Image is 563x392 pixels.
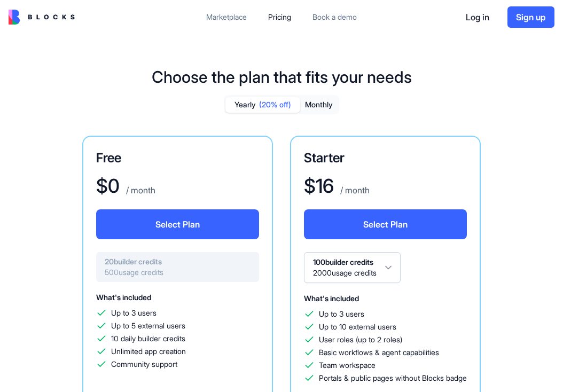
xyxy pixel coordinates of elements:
[152,67,412,87] h1: Choose the plan that fits your needs
[111,346,186,357] span: Unlimited app creation
[225,97,300,113] button: Yearly
[304,150,467,167] h3: Starter
[198,7,255,27] a: Marketplace
[304,7,365,27] a: Book a demo
[319,360,376,371] span: Team workspace
[111,333,185,344] span: 10 daily builder credits
[105,267,251,278] span: 500 usage credits
[260,7,300,27] a: Pricing
[319,334,402,345] span: User roles (up to 2 roles)
[338,184,370,197] p: / month
[206,12,247,22] div: Marketplace
[456,6,499,28] button: Log in
[111,359,177,370] span: Community support
[304,175,334,197] h1: $ 16
[96,293,151,302] span: What's included
[319,347,439,358] span: Basic workflows & agent capabilities
[111,320,185,331] span: Up to 5 external users
[9,10,75,25] img: logo
[300,97,338,113] button: Monthly
[507,6,554,28] button: Sign up
[319,322,396,332] span: Up to 10 external users
[124,184,155,197] p: / month
[96,150,259,167] h3: Free
[268,12,291,22] div: Pricing
[319,309,364,319] span: Up to 3 users
[319,373,467,383] span: Portals & public pages without Blocks badge
[111,308,157,318] span: Up to 3 users
[259,99,291,110] span: (20% off)
[96,175,120,197] h1: $ 0
[105,256,251,267] span: 20 builder credits
[96,209,259,239] button: Select Plan
[304,209,467,239] button: Select Plan
[304,294,359,303] span: What's included
[312,12,357,22] div: Book a demo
